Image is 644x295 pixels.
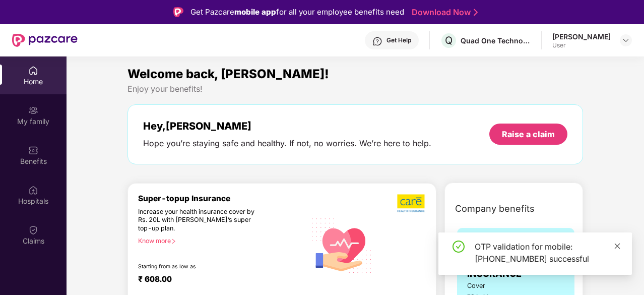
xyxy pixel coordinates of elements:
img: svg+xml;base64,PHN2ZyBpZD0iSG9tZSIgeG1sbnM9Imh0dHA6Ly93d3cudzMub3JnLzIwMDAvc3ZnIiB3aWR0aD0iMjAiIG... [28,66,38,76]
span: Cover [467,281,504,291]
strong: mobile app [234,7,276,17]
img: svg+xml;base64,PHN2ZyBpZD0iRHJvcGRvd24tMzJ4MzIiIHhtbG5zPSJodHRwOi8vd3d3LnczLm9yZy8yMDAwL3N2ZyIgd2... [622,36,630,44]
div: Quad One Technologies Private Limited [461,36,531,45]
img: svg+xml;base64,PHN2ZyBpZD0iSG9zcGl0YWxzIiB4bWxucz0iaHR0cDovL3d3dy53My5vcmcvMjAwMC9zdmciIHdpZHRoPS... [28,185,38,195]
div: Increase your health insurance cover by Rs. 20L with [PERSON_NAME]’s super top-up plan. [138,208,263,233]
img: svg+xml;base64,PHN2ZyBpZD0iSGVscC0zMngzMiIgeG1sbnM9Imh0dHA6Ly93d3cudzMub3JnLzIwMDAvc3ZnIiB3aWR0aD... [372,36,382,46]
img: svg+xml;base64,PHN2ZyB3aWR0aD0iMjAiIGhlaWdodD0iMjAiIHZpZXdCb3g9IjAgMCAyMCAyMCIgZmlsbD0ibm9uZSIgeG... [28,105,38,115]
span: Q [445,34,453,46]
a: Download Now [412,7,475,18]
img: svg+xml;base64,PHN2ZyB4bWxucz0iaHR0cDovL3d3dy53My5vcmcvMjAwMC9zdmciIHhtbG5zOnhsaW5rPSJodHRwOi8vd3... [306,208,378,281]
span: close [614,243,621,250]
div: Raise a claim [502,129,555,140]
img: Logo [173,7,183,17]
div: User [552,41,611,49]
img: svg+xml;base64,PHN2ZyBpZD0iQmVuZWZpdHMiIHhtbG5zPSJodHRwOi8vd3d3LnczLm9yZy8yMDAwL3N2ZyIgd2lkdGg9Ij... [28,145,38,155]
div: Get Help [387,36,411,44]
span: check-circle [453,241,465,253]
div: Hey, [PERSON_NAME] [143,120,431,132]
div: OTP validation for mobile: [PHONE_NUMBER] successful [475,241,620,265]
img: Stroke [474,7,478,18]
div: Know more [138,237,300,244]
div: [PERSON_NAME] [552,32,611,41]
span: Company benefits [455,202,535,216]
div: Super-topup Insurance [138,194,306,203]
img: New Pazcare Logo [12,34,78,47]
span: Welcome back, [PERSON_NAME]! [127,67,329,81]
div: Hope you’re staying safe and healthy. If not, no worries. We’re here to help. [143,138,431,149]
div: ₹ 608.00 [138,274,296,286]
div: Get Pazcare for all your employee benefits need [190,6,404,18]
div: Starting from as low as [138,263,263,270]
img: b5dec4f62d2307b9de63beb79f102df3.png [397,194,426,213]
div: Enjoy your benefits! [127,84,583,94]
img: svg+xml;base64,PHN2ZyBpZD0iQ2xhaW0iIHhtbG5zPSJodHRwOi8vd3d3LnczLm9yZy8yMDAwL3N2ZyIgd2lkdGg9IjIwIi... [28,225,38,235]
span: right [171,239,176,244]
